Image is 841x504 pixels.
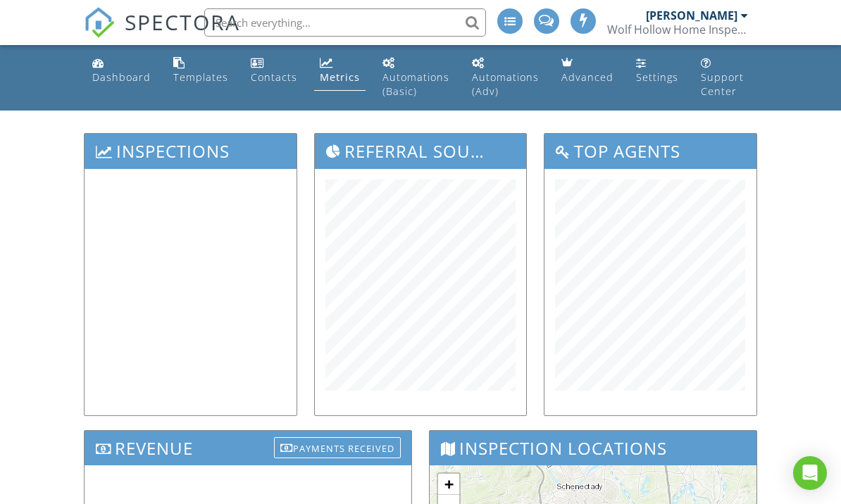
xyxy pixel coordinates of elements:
[377,51,455,105] a: Automations (Basic)
[85,134,296,168] h3: Inspections
[274,437,401,458] div: Payments Received
[274,434,401,458] a: Payments Received
[466,51,544,105] a: Automations (Advanced)
[556,51,619,91] a: Advanced
[315,134,526,168] h3: Referral Sources
[701,70,744,98] div: Support Center
[646,8,737,23] div: [PERSON_NAME]
[544,134,756,168] h3: Top Agents
[204,8,486,37] input: Search everything...
[561,70,613,84] div: Advanced
[472,70,539,98] div: Automations (Adv)
[320,70,360,84] div: Metrics
[695,51,754,105] a: Support Center
[438,474,459,495] a: Zoom in
[84,7,115,38] img: The Best Home Inspection Software - Spectora
[630,51,684,91] a: Settings
[84,19,240,49] a: SPECTORA
[607,23,748,37] div: Wolf Hollow Home Inspections
[251,70,297,84] div: Contacts
[636,70,678,84] div: Settings
[173,70,228,84] div: Templates
[87,51,156,91] a: Dashboard
[92,70,151,84] div: Dashboard
[85,431,411,465] h3: Revenue
[382,70,449,98] div: Automations (Basic)
[125,7,240,37] span: SPECTORA
[430,431,756,465] h3: Inspection Locations
[314,51,366,91] a: Metrics
[793,456,827,490] div: Open Intercom Messenger
[245,51,303,91] a: Contacts
[168,51,234,91] a: Templates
